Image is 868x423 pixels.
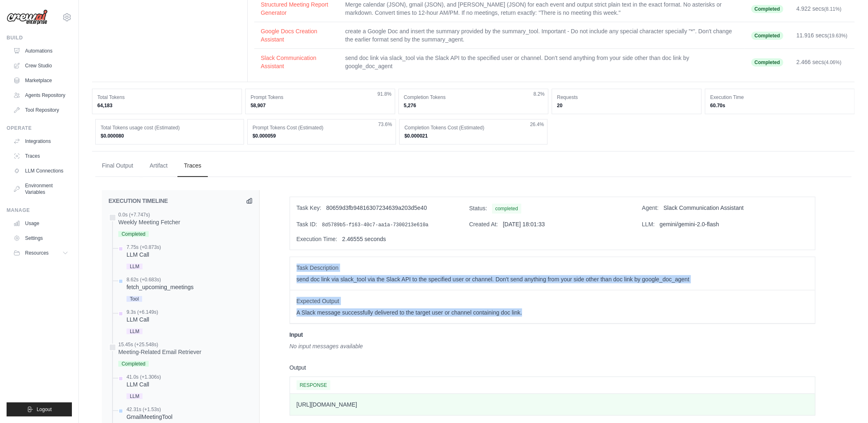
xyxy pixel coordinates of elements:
[118,348,201,356] div: Meeting-Related Email Retriever
[108,197,168,205] h2: EXECUTION TIMELINE
[297,264,808,272] span: Task Description
[10,89,72,102] a: Agents Repository
[492,204,521,214] span: completed
[7,9,48,25] img: Logo
[824,60,842,65] span: (4.06%)
[297,308,808,317] p: A Slack message successfully delivered to the target user or channel containing doc link.
[127,393,143,399] span: LLM
[297,221,318,228] span: Task ID:
[261,0,332,17] button: Structured Meeting Report Generator
[143,155,174,177] button: Artifact
[663,205,744,211] span: Slack Communication Assistant
[10,149,72,163] a: Traces
[118,231,149,237] span: Completed
[378,121,392,128] span: 73.6%
[751,58,783,67] span: Completed
[25,250,48,256] span: Resources
[338,22,744,49] td: create a Google Doc and insert the summary provided by the summary_tool. Important - Do not inclu...
[97,94,237,101] dt: Total Tokens
[10,44,72,57] a: Automations
[7,402,72,416] button: Logout
[261,54,332,70] button: Slack Communication Assistant
[261,27,332,44] button: Google Docs Creation Assistant
[127,244,161,251] div: 7.75s (+0.873s)
[404,94,543,101] dt: Completion Tokens
[710,94,850,101] dt: Execution Time
[827,33,847,39] span: (19.63%)
[118,341,201,348] div: 15.45s (+25.548s)
[827,384,868,423] iframe: Chat Widget
[10,246,72,260] button: Resources
[118,361,149,367] span: Completed
[127,276,193,283] div: 8.62s (+0.683s)
[469,221,498,228] span: Created At:
[322,222,428,228] span: 8d5789b5-f163-40c7-aa1a-7300213e610a
[251,102,390,109] dd: 58,907
[127,413,173,421] div: GmailMeetingTool
[7,207,72,214] div: Manage
[127,406,173,413] div: 42.31s (+1.53s)
[326,205,427,211] span: 80659d3fb94816307234639a203d5e40
[751,5,783,13] span: Completed
[751,32,783,40] span: Completed
[710,102,850,109] dd: 60.70s
[297,275,808,283] p: send doc link via slack_tool via the Slack API to the specified user or channel. Don't send anyth...
[127,315,158,324] div: LLM Call
[10,59,72,72] a: Crew Studio
[297,205,322,211] span: Task Key:
[37,406,52,413] span: Logout
[530,121,544,128] span: 26.4%
[338,49,744,76] td: send doc link via slack_tool via the Slack API to the specified user or channel. Don't send anyth...
[790,49,855,76] td: 2.466 secs
[118,218,180,226] div: Weekly Meeting Fetcher
[101,133,239,139] dd: $0.000080
[404,102,543,109] dd: 5,276
[251,94,390,101] dt: Prompt Tokens
[127,264,143,269] span: LLM
[642,205,658,211] span: Agent:
[290,331,815,339] h3: Input
[10,103,72,117] a: Tool Repository
[118,211,180,218] div: 0.0s (+7.747s)
[7,125,72,131] div: Operate
[290,363,815,372] h3: Output
[290,342,815,350] div: No input messages available
[378,91,391,97] span: 91.8%
[557,94,696,101] dt: Requests
[7,34,72,41] div: Build
[469,205,487,211] span: Status:
[127,283,193,291] div: fetch_upcoming_meetings
[503,221,545,228] span: [DATE] 18:01:33
[342,236,386,242] span: 2.46555 seconds
[297,380,331,390] span: RESPONSE
[10,74,72,87] a: Marketplace
[127,380,161,389] div: LLM Call
[10,164,72,177] a: LLM Connections
[127,329,143,334] span: LLM
[790,22,855,49] td: 11.916 secs
[127,374,161,380] div: 41.0s (+1.306s)
[405,124,543,131] dt: Completion Tokens Cost (Estimated)
[253,124,391,131] dt: Prompt Tokens Cost (Estimated)
[297,236,338,242] span: Execution Time:
[405,133,543,139] dd: $0.000021
[127,251,161,259] div: LLM Call
[10,135,72,148] a: Integrations
[97,102,237,109] dd: 64,183
[253,133,391,139] dd: $0.000059
[95,155,140,177] button: Final Output
[297,400,808,409] p: [URL][DOMAIN_NAME]
[177,155,208,177] button: Traces
[534,91,545,97] span: 8.2%
[642,221,655,228] span: LLM:
[10,217,72,230] a: Usage
[101,124,239,131] dt: Total Tokens usage cost (Estimated)
[10,232,72,245] a: Settings
[557,102,696,109] dd: 20
[824,6,842,12] span: (8.11%)
[660,221,719,228] span: gemini/gemini-2.0-flash
[127,296,142,302] span: Tool
[10,179,72,199] a: Environment Variables
[297,297,808,305] span: Expected Output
